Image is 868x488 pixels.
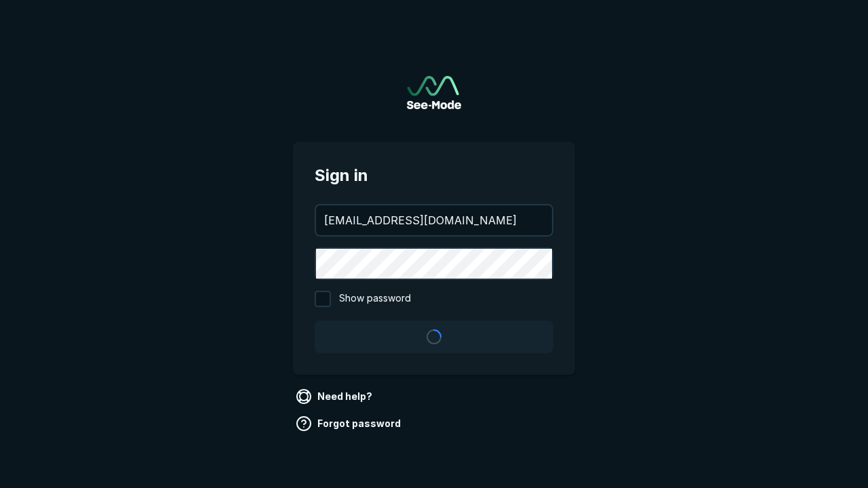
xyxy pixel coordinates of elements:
a: Forgot password [293,413,406,434]
span: Sign in [315,163,553,188]
span: Show password [339,291,411,307]
input: your@email.com [316,205,552,235]
img: See-Mode Logo [407,76,461,109]
a: Go to sign in [407,76,461,109]
a: Need help? [293,386,378,407]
